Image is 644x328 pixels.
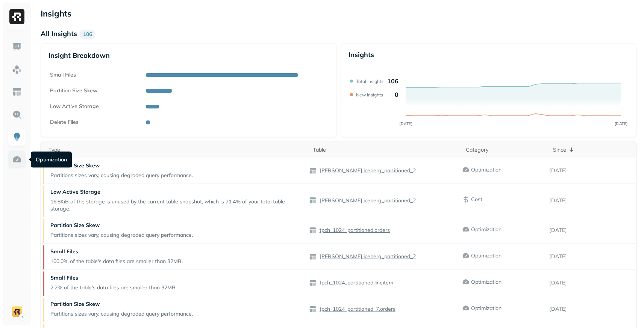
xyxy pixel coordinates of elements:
p: Partitions sizes vary, causing degraded query performance. [50,172,193,179]
p: 16.8KiB of the storage is unused by the current table snapshot, which is 71.4% of your total tabl... [50,198,305,212]
text: Delete Files [50,119,79,125]
img: Query Explorer [12,110,22,119]
a: tpch_1024_partitioned_7.orders [317,305,395,313]
p: tpch_1024_partitioned.lineitem [318,279,393,286]
div: Table [313,146,458,153]
a: [PERSON_NAME].iceberg_partitioned_2 [317,197,416,204]
p: Low Active Storage [50,188,305,196]
p: Small Files [50,274,177,281]
img: table [309,167,317,175]
div: Category [466,146,545,153]
p: 0 [395,91,399,98]
p: Optimization [471,166,502,173]
img: table [309,279,317,287]
p: [DATE] [549,253,636,260]
p: Partition Size Skew [50,222,193,229]
text: Small Files [50,71,76,78]
p: Small Files [50,248,183,255]
p: [DATE] [549,197,636,204]
p: 100.0% of the table's data files are smaller than 32MB. [50,258,183,265]
a: tpch_1024_partitioned.lineitem [317,279,393,286]
p: Cost [471,196,482,203]
p: 106 [80,30,95,39]
p: Optimization [471,226,502,233]
tspan: [DATE] [615,121,628,126]
p: Total Insights [356,78,383,84]
div: Optimization [31,152,72,168]
img: table [309,253,317,260]
p: Partition Size Skew [50,162,193,169]
p: All Insights [41,29,77,38]
img: table [309,305,317,313]
p: New Insights [356,92,383,98]
a: tpch_1024_partitioned.orders [317,227,390,234]
img: table [309,197,317,204]
p: 2.2% of the table's data files are smaller than 32MB. [50,284,177,291]
img: Asset Explorer [12,87,22,97]
p: Insights [41,7,636,20]
p: tpch_1024_partitioned.orders [318,227,390,234]
p: [PERSON_NAME].iceberg_partitioned_2 [318,253,416,260]
p: tpch_1024_partitioned_7.orders [318,305,395,313]
img: Ryft [9,9,24,24]
p: Partitions sizes vary, causing degraded query performance. [50,232,193,239]
p: Optimization [471,252,502,259]
img: Optimization [12,155,22,164]
p: Insights [349,50,374,59]
p: Partitions sizes vary, causing degraded query performance. [50,310,193,317]
p: Optimization [471,305,502,312]
text: Low Active Storage [50,103,99,110]
p: [DATE] [549,167,636,174]
p: [DATE] [549,305,636,313]
text: Partition Size Skew [50,87,97,93]
p: [PERSON_NAME].iceberg_partitioned_2 [318,197,416,204]
img: Insights [12,132,22,142]
p: Insight Breakdown [48,51,329,60]
img: table [309,227,317,234]
img: Dashboard [12,42,22,52]
a: [PERSON_NAME].iceberg_partitioned_2 [317,253,416,260]
a: [PERSON_NAME].iceberg_partitioned_2 [317,167,416,174]
p: [PERSON_NAME].iceberg_partitioned_2 [318,167,416,174]
p: Partition Size Skew [50,301,193,308]
p: [DATE] [549,279,636,286]
p: Optimization [471,278,502,286]
tspan: [DATE] [399,121,412,126]
div: Type [48,146,305,153]
img: demo [12,306,22,317]
div: Since [553,145,632,154]
img: Assets [12,65,22,74]
p: [DATE] [549,227,636,234]
p: 106 [387,77,399,85]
